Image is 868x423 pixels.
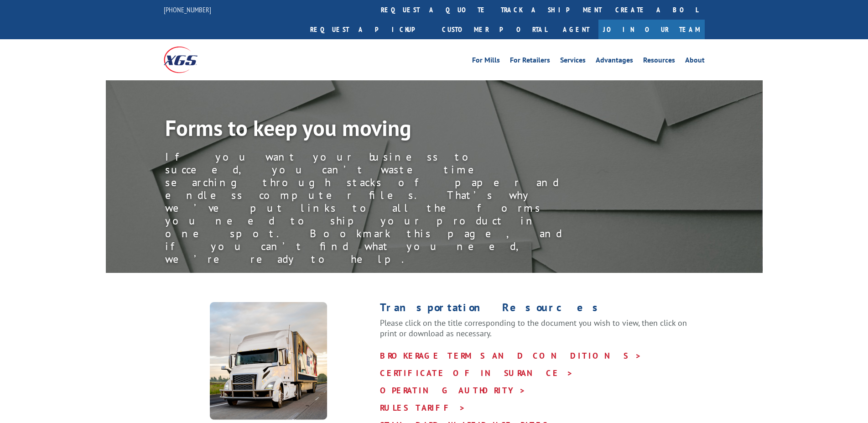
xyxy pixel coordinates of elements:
[380,302,705,318] h1: Transportation Resources
[596,57,633,67] a: Advantages
[560,57,586,67] a: Services
[380,318,705,348] p: Please click on the title corresponding to the document you wish to view, then click on print or ...
[510,57,550,67] a: For Retailers
[380,402,466,413] a: RULES TARIFF >
[165,117,576,143] h1: Forms to keep you moving
[303,20,435,39] a: Request a pickup
[164,5,211,14] a: [PHONE_NUMBER]
[209,302,327,420] img: XpressGlobal_Resources
[554,20,598,39] a: Agent
[472,57,500,67] a: For Mills
[685,57,705,67] a: About
[598,20,705,39] a: Join Our Team
[435,20,554,39] a: Customer Portal
[380,350,642,361] a: BROKERAGE TERMS AND CONDITIONS >
[380,368,573,378] a: CERTIFICATE OF INSURANCE >
[380,385,526,396] a: OPERATING AUTHORITY >
[643,57,675,67] a: Resources
[165,151,576,266] div: If you want your business to succeed, you can’t waste time searching through stacks of paper and ...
